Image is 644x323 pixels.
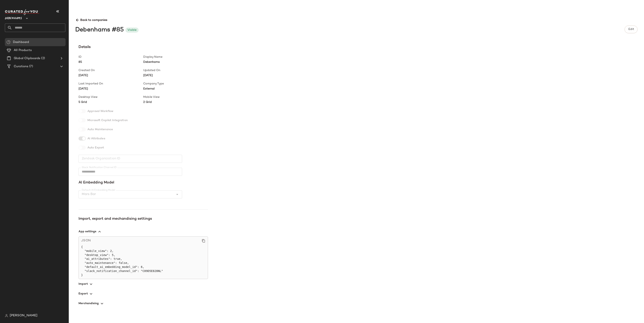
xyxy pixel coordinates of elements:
span: Updated On [143,68,208,72]
button: Import [79,279,208,289]
span: [DATE] [79,87,143,91]
span: Mobile View [143,95,208,99]
span: Details [79,44,208,50]
span: Dashboard [13,40,29,45]
span: 5 Grid [79,100,143,104]
span: ID [79,55,143,59]
span: 85 [79,60,143,64]
span: AI Embedding Model [79,180,208,185]
span: Display Name [143,55,208,59]
span: (2) [40,56,45,61]
button: App settings [79,227,208,236]
span: Edit [628,28,634,31]
div: Debenhams #85 [75,26,124,35]
span: [PERSON_NAME] [10,313,37,318]
span: Company Type [143,82,208,86]
span: Created On [79,68,143,72]
span: Debenhams [143,60,208,64]
span: All Products [14,48,32,53]
button: Export [79,289,208,298]
div: Import, export and mechandising settings [79,216,208,222]
span: Curations [14,64,28,69]
span: JSON [81,238,91,243]
pre: { "mobile_view": 2, "desktop_view": 5, "ai_attributes": true, "auto_maintenance": false, "default... [81,245,205,277]
span: Debenhams [5,14,22,21]
span: External [143,87,208,91]
button: Merchandising [79,298,208,308]
span: Desktop View [79,95,143,99]
img: svg%3e [5,314,8,317]
span: Global Clipboards [14,56,40,61]
span: [DATE] [79,73,143,78]
img: cfy_white_logo.C9jOOHJF.svg [5,9,39,15]
button: Edit [625,26,638,33]
span: Back to companies [75,15,638,22]
span: Last Imported On [79,82,143,86]
span: [DATE] [143,73,208,78]
span: 2 Grid [143,100,208,104]
span: (7) [28,64,33,69]
img: svg%3e [6,40,11,44]
div: Visible [127,28,137,32]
